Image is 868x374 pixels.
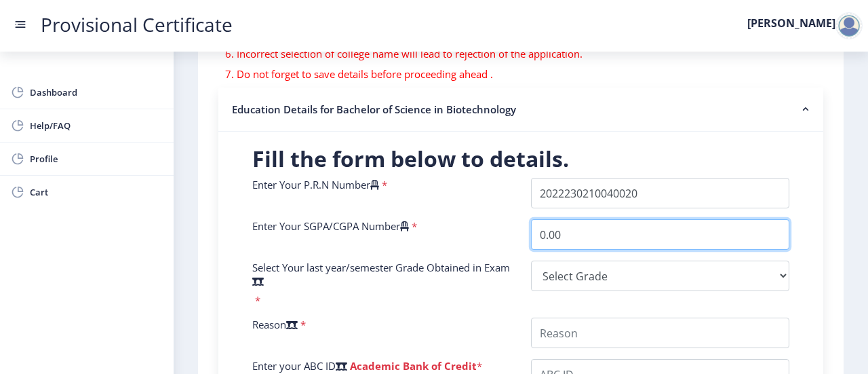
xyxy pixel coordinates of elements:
nb-accordion-item-header: Education Details for Bachelor of Science in Biotechnology [218,88,823,132]
span: Help/FAQ [30,117,163,134]
input: Reason [531,318,789,348]
label: Reason [252,318,298,331]
label: Select Your last year/semester Grade Obtained in Exam [252,261,511,288]
input: P.R.N Number [531,178,789,208]
span: Dashboard [30,84,163,100]
h2: Fill the form below to details. [252,145,789,172]
span: Profile [30,151,163,167]
label: Enter your ABC ID [252,359,347,373]
p: 6. Incorrect selection of college name will lead to rejection of the application. [225,47,608,60]
p: 7. Do not forget to save details before proceeding ahead . [225,67,608,81]
label: Enter Your P.R.N Number [252,178,379,191]
input: Grade Point [531,219,789,250]
b: Academic Bank of Credit [350,359,477,373]
label: [PERSON_NAME] [747,18,835,29]
a: Provisional Certificate [27,18,246,32]
label: Enter Your SGPA/CGPA Number [252,219,409,233]
span: Cart [30,184,163,200]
